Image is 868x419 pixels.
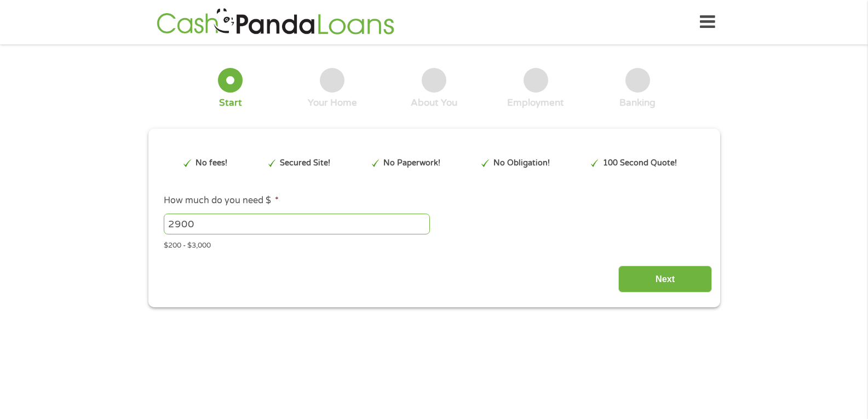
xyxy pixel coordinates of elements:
input: Next [618,266,712,292]
p: No Paperwork! [383,157,440,169]
p: 100 Second Quote! [603,157,677,169]
img: GetLoanNow Logo [153,7,398,38]
p: No fees! [196,157,227,169]
label: How much do you need $ [164,195,279,206]
div: Banking [619,97,656,109]
div: Your Home [308,97,357,109]
p: No Obligation! [493,157,550,169]
p: Secured Site! [280,157,330,169]
div: About You [411,97,457,109]
div: Start [219,97,242,109]
div: Employment [507,97,564,109]
div: $200 - $3,000 [164,237,704,251]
